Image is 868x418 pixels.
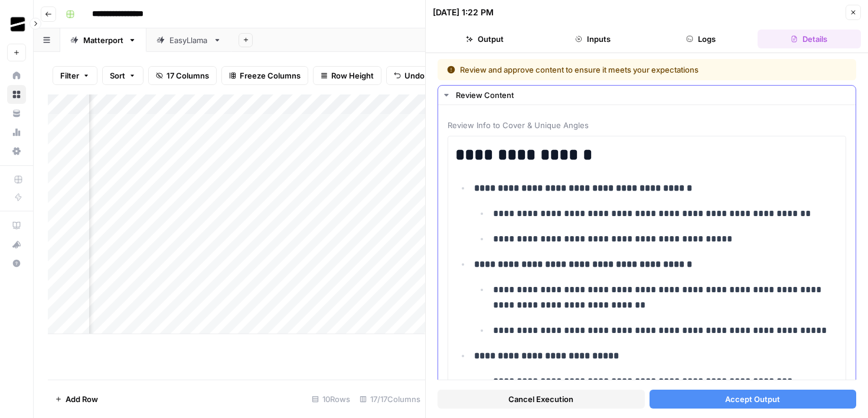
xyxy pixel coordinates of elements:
button: Cancel Execution [438,390,645,409]
button: 17 Columns [148,66,217,85]
div: [DATE] 1:22 PM [433,6,494,18]
a: Home [7,66,26,85]
div: Matterport [83,34,123,46]
button: Freeze Columns [221,66,308,85]
span: Accept Output [725,393,780,405]
button: Help + Support [7,254,26,273]
a: EasyLlama [146,28,231,52]
a: Usage [7,123,26,142]
button: Sort [102,66,143,85]
button: Inputs [541,30,644,48]
span: Add Row [66,393,98,405]
div: EasyLlama [169,34,208,46]
div: Review Content [456,89,849,101]
a: AirOps Academy [7,216,26,235]
span: Freeze Columns [240,70,301,81]
div: 10 Rows [307,390,355,409]
button: Accept Output [650,390,857,409]
button: Logs [650,30,753,48]
button: Details [758,30,861,48]
div: 17/17 Columns [355,390,425,409]
span: Sort [110,70,125,81]
span: Row Height [331,70,374,81]
a: Settings [7,142,26,161]
button: What's new? [7,235,26,254]
a: Browse [7,85,26,104]
button: Undo [386,66,432,85]
div: What's new? [8,236,25,253]
span: Cancel Execution [508,393,573,405]
div: Review and approve content to ensure it meets your expectations [447,64,773,76]
span: 17 Columns [167,70,209,81]
button: Filter [53,66,97,85]
button: Review Content [438,86,856,105]
button: Workspace: OGM [7,9,26,39]
img: OGM Logo [7,14,28,35]
button: Row Height [313,66,381,85]
button: Output [433,30,536,48]
a: Your Data [7,104,26,123]
button: Add Row [48,390,105,409]
span: Undo [404,70,425,81]
span: Review Info to Cover & Unique Angles [448,119,846,131]
span: Filter [60,70,79,81]
a: Matterport [60,28,146,52]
